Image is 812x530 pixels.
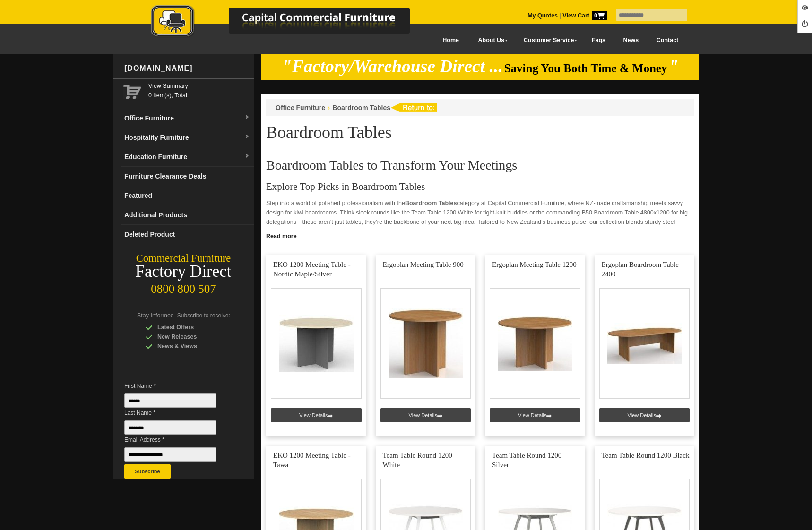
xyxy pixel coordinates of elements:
[244,115,250,120] img: dropdown
[125,5,456,42] a: Capital Commercial Furniture Logo
[266,182,694,191] h3: Explore Top Picks in Boardroom Tables
[121,54,254,83] div: [DOMAIN_NAME]
[328,103,330,112] li: ›
[390,103,437,112] img: return to
[332,104,390,111] a: Boardroom Tables
[146,323,235,332] div: Latest Offers
[648,30,687,51] a: Contact
[266,123,694,141] h1: Boardroom Tables
[113,278,254,296] div: 0800 800 507
[125,5,456,39] img: Capital Commercial Furniture Logo
[405,200,457,206] strong: Boardroom Tables
[468,30,513,51] a: About Us
[137,312,174,319] span: Stay Informed
[244,154,250,159] img: dropdown
[244,134,250,140] img: dropdown
[124,381,230,391] span: First Name *
[592,11,607,20] span: 0
[177,312,230,319] span: Subscribe to receive:
[124,408,230,418] span: Last Name *
[614,30,648,51] a: News
[124,393,216,408] input: First Name *
[669,57,679,76] em: "
[276,104,325,111] a: Office Furniture
[124,435,230,445] span: Email Address *
[146,342,235,351] div: News & Views
[124,464,171,479] button: Subscribe
[121,128,254,147] a: Hospitality Furnituredropdown
[121,109,254,128] a: Office Furnituredropdown
[282,57,503,76] em: "Factory/Warehouse Direct ...
[113,265,254,278] div: Factory Direct
[513,30,583,51] a: Customer Service
[266,158,694,172] h2: Boardroom Tables to Transform Your Meetings
[561,12,607,19] a: View Cart0
[121,186,254,205] a: Featured
[261,229,699,241] a: Click to read more
[148,81,250,91] a: View Summary
[121,205,254,225] a: Additional Products
[562,12,607,19] strong: View Cart
[113,252,254,265] div: Commercial Furniture
[148,81,250,99] span: 0 item(s), Total:
[583,30,614,51] a: Faqs
[266,198,694,236] p: Step into a world of polished professionalism with the category at Capital Commercial Furniture, ...
[146,332,235,342] div: New Releases
[121,225,254,244] a: Deleted Product
[124,447,216,462] input: Email Address *
[527,12,558,19] a: My Quotes
[121,147,254,167] a: Education Furnituredropdown
[121,167,254,186] a: Furniture Clearance Deals
[124,420,216,435] input: Last Name *
[504,62,667,75] span: Saving You Both Time & Money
